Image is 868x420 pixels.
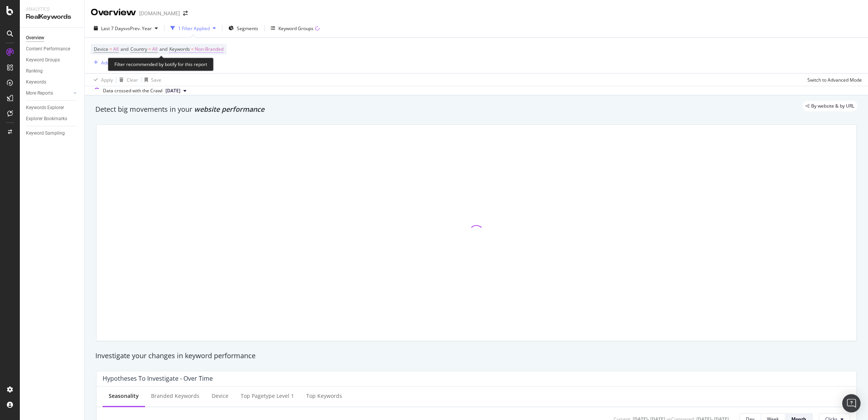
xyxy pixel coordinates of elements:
[225,22,261,34] button: Segments
[151,77,161,83] div: Save
[103,375,213,382] div: Hypotheses to Investigate - Over Time
[130,46,147,52] span: Country
[125,25,152,32] span: vs Prev. Year
[26,115,67,123] div: Explorer Bookmarks
[26,67,43,75] div: Ranking
[26,34,79,42] a: Overview
[26,45,70,53] div: Content Performance
[807,77,862,83] div: Switch to Advanced Mode
[26,115,79,123] a: Explorer Bookmarks
[139,10,180,17] div: [DOMAIN_NAME]
[159,46,167,52] span: and
[811,104,854,108] span: By website & by URL
[121,46,129,52] span: and
[26,56,79,64] a: Keyword Groups
[95,351,857,361] div: Investigate your changes in keyword performance
[306,392,342,400] div: Top Keywords
[26,104,79,112] a: Keywords Explorer
[141,74,161,86] button: Save
[237,25,258,32] span: Segments
[109,392,139,400] div: Seasonality
[178,25,210,32] div: 1 Filter Applied
[91,6,136,19] div: Overview
[91,22,161,34] button: Last 7 DaysvsPrev. Year
[101,25,125,32] span: Last 7 Days
[152,44,158,55] span: All
[26,34,44,42] div: Overview
[127,77,138,83] div: Clear
[278,25,313,32] div: Keyword Groups
[101,77,113,83] div: Apply
[91,58,121,67] button: Add Filter
[268,22,323,34] button: Keyword Groups
[804,74,862,86] button: Switch to Advanced Mode
[169,46,190,52] span: Keywords
[26,104,64,112] div: Keywords Explorer
[91,74,113,86] button: Apply
[162,86,190,95] button: [DATE]
[166,87,180,94] span: 2025 Aug. 11th
[195,44,223,55] span: Non-Branded
[26,67,79,75] a: Ranking
[167,22,219,34] button: 1 Filter Applied
[26,129,65,137] div: Keyword Sampling
[241,392,294,400] div: Top pagetype Level 1
[26,56,60,64] div: Keyword Groups
[26,129,79,137] a: Keyword Sampling
[108,58,214,71] div: Filter recommended by botify for this report
[113,44,119,55] span: All
[26,89,71,97] a: More Reports
[802,101,857,111] div: legacy label
[116,74,138,86] button: Clear
[148,46,151,52] span: =
[26,89,53,97] div: More Reports
[103,87,162,94] div: Data crossed with the Crawl
[26,6,78,13] div: Analytics
[101,60,121,66] div: Add Filter
[94,46,108,52] span: Device
[26,78,46,86] div: Keywords
[109,46,112,52] span: =
[26,13,78,21] div: RealKeywords
[183,11,188,16] div: arrow-right-arrow-left
[842,394,860,412] div: Open Intercom Messenger
[191,46,194,52] span: =
[151,392,199,400] div: Branded Keywords
[26,78,79,86] a: Keywords
[26,45,79,53] a: Content Performance
[212,392,228,400] div: Device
